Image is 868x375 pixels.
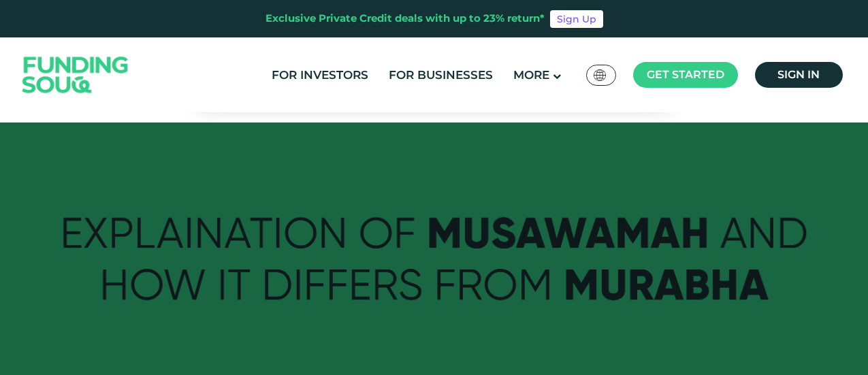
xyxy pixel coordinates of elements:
[777,68,820,81] span: Sign in
[594,69,606,81] img: SA Flag
[266,11,545,27] div: Exclusive Private Credit deals with up to 23% return*
[385,64,496,86] a: For Businesses
[550,10,603,28] a: Sign Up
[268,64,372,86] a: For Investors
[513,68,549,82] span: More
[755,62,843,88] a: Sign in
[9,41,142,110] img: Logo
[647,68,724,81] span: Get started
